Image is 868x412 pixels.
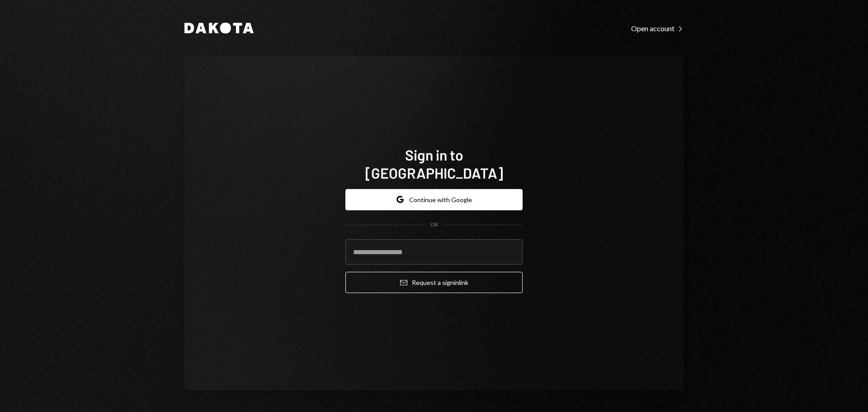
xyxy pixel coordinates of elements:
[631,24,684,33] div: Open account
[345,189,523,210] button: Continue with Google
[345,146,523,182] h1: Sign in to [GEOGRAPHIC_DATA]
[430,221,438,229] div: OR
[345,272,523,293] button: Request a signinlink
[631,23,684,33] a: Open account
